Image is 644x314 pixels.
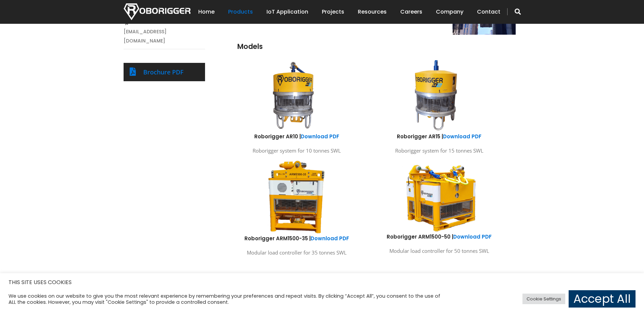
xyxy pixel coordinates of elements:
[443,133,481,140] a: Download PDF
[228,1,253,22] a: Products
[237,41,516,51] h3: Models
[301,133,339,140] a: Download PDF
[311,235,349,242] a: Download PDF
[124,3,190,20] img: Nortech
[231,248,363,257] p: Modular load controller for 35 tonnes SWL
[231,146,363,155] p: Roborigger system for 10 tonnes SWL
[373,246,505,256] p: Modular load controller for 50 tonnes SWL
[453,233,492,240] a: Download PDF
[400,1,422,22] a: Careers
[477,1,500,22] a: Contact
[231,133,363,140] h6: Roborigger AR10 |
[373,133,505,140] h6: Roborigger AR15 |
[8,293,447,305] div: We use cookies on our website to give you the most relevant experience by remembering your prefer...
[358,1,387,22] a: Resources
[522,294,565,304] a: Cookie Settings
[322,1,344,22] a: Projects
[8,278,636,287] h5: THIS SITE USES COOKIES
[373,233,505,240] h6: Roborigger ARM1500-50 |
[198,1,215,22] a: Home
[436,1,463,22] a: Company
[373,146,505,155] p: Roborigger system for 15 tonnes SWL
[143,68,184,76] a: Brochure PDF
[266,1,308,22] a: IoT Application
[569,290,636,308] a: Accept All
[231,235,363,242] h6: Roborigger ARM1500-35 |
[124,27,205,46] a: [EMAIL_ADDRESS][DOMAIN_NAME]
